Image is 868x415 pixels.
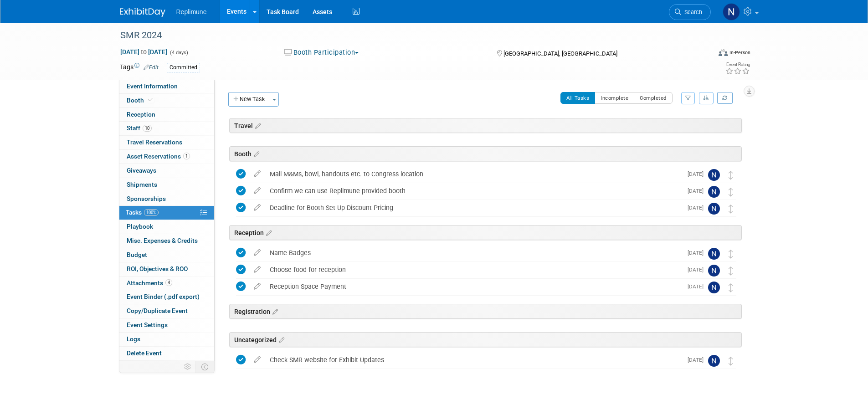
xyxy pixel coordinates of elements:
[119,333,214,346] a: Logs
[688,283,708,290] span: [DATE]
[729,266,733,275] i: Move task
[119,262,214,276] a: ROI, Objectives & ROO
[117,27,697,44] div: SMR 2024
[265,262,682,277] div: Choose food for reception
[167,63,200,72] div: Committed
[249,204,265,212] a: edit
[127,111,155,118] span: Reception
[144,209,159,216] span: 100%
[127,124,152,132] span: Staff
[657,47,751,61] div: Event Format
[120,48,168,56] span: [DATE] [DATE]
[119,164,214,178] a: Giveaways
[127,321,168,328] span: Event Settings
[595,92,634,104] button: Incomplete
[127,335,140,343] span: Logs
[265,166,682,182] div: Mail M&Ms, bowl, handouts etc. to Congress location
[249,266,265,274] a: edit
[126,209,159,216] span: Tasks
[120,62,159,73] td: Tags
[708,203,720,215] img: Nicole Schaeffner
[180,361,196,373] td: Personalize Event Tab Strip
[253,121,261,130] a: Edit sections
[708,169,720,181] img: Nicole Schaeffner
[708,248,720,260] img: Nicole Schaeffner
[229,332,742,347] div: Uncategorized
[119,108,214,122] a: Reception
[688,188,708,194] span: [DATE]
[719,49,728,56] img: Format-Inperson.png
[229,146,742,161] div: Booth
[119,234,214,248] a: Misc. Expenses & Credits
[708,282,720,293] img: Nicole Schaeffner
[169,50,188,56] span: (4 days)
[119,178,214,192] a: Shipments
[688,171,708,177] span: [DATE]
[127,153,190,160] span: Asset Reservations
[249,187,265,195] a: edit
[183,153,190,159] span: 1
[127,181,157,188] span: Shipments
[119,290,214,304] a: Event Binder (.pdf export)
[281,48,362,57] button: Booth Participation
[119,136,214,149] a: Travel Reservations
[669,4,711,20] a: Search
[127,138,182,146] span: Travel Reservations
[503,50,617,57] span: [GEOGRAPHIC_DATA], [GEOGRAPHIC_DATA]
[143,125,152,132] span: 10
[264,228,272,237] a: Edit sections
[165,279,172,286] span: 4
[127,279,172,287] span: Attachments
[127,307,188,314] span: Copy/Duplicate Event
[729,283,733,292] i: Move task
[729,250,733,258] i: Move task
[144,64,159,71] a: Edit
[708,265,720,277] img: Nicole Schaeffner
[729,205,733,213] i: Move task
[708,355,720,367] img: Nicole Schaeffner
[725,62,750,67] div: Event Rating
[729,188,733,196] i: Move task
[688,266,708,273] span: [DATE]
[688,250,708,256] span: [DATE]
[127,82,178,90] span: Event Information
[119,94,214,108] a: Booth
[127,223,153,230] span: Playbook
[148,97,153,102] i: Booth reservation complete
[265,279,682,294] div: Reception Space Payment
[119,150,214,164] a: Asset Reservations1
[119,304,214,318] a: Copy/Duplicate Event
[127,349,162,357] span: Delete Event
[681,9,702,15] span: Search
[265,183,682,199] div: Confirm we can use Replimune provided booth
[127,293,200,300] span: Event Binder (.pdf export)
[729,357,733,365] i: Move task
[688,357,708,363] span: [DATE]
[265,200,682,215] div: Deadline for Booth Set Up Discount Pricing
[127,97,154,104] span: Booth
[119,206,214,220] a: Tasks100%
[120,8,165,17] img: ExhibitDay
[229,118,742,133] div: Travel
[270,307,278,316] a: Edit sections
[127,195,166,202] span: Sponsorships
[119,347,214,360] a: Delete Event
[119,318,214,332] a: Event Settings
[127,251,147,258] span: Budget
[139,48,148,56] span: to
[634,92,673,104] button: Completed
[729,49,750,56] div: In-Person
[127,237,198,244] span: Misc. Expenses & Credits
[717,92,733,104] a: Refresh
[252,149,259,158] a: Edit sections
[127,167,156,174] span: Giveaways
[195,361,214,373] td: Toggle Event Tabs
[708,186,720,198] img: Nicole Schaeffner
[229,304,742,319] div: Registration
[119,220,214,234] a: Playbook
[249,282,265,291] a: edit
[249,356,265,364] a: edit
[723,3,740,20] img: Nicole Schaeffner
[229,225,742,240] div: Reception
[127,265,188,272] span: ROI, Objectives & ROO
